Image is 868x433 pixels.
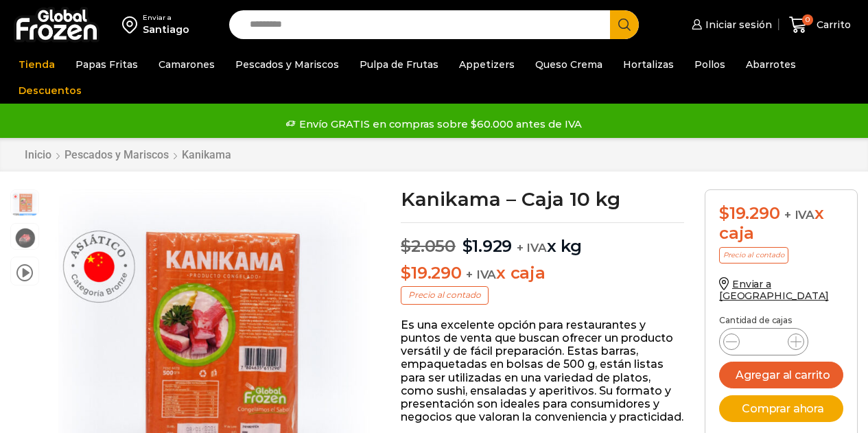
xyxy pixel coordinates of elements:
[802,14,813,25] span: 0
[528,51,609,78] a: Queso Crema
[719,247,788,264] p: Precio al contado
[813,18,851,32] span: Carrito
[466,268,496,281] span: + IVA
[719,362,843,388] button: Agregar al carrito
[69,51,145,78] a: Papas Fritas
[11,224,38,251] span: kanikama
[462,236,473,256] span: $
[401,264,684,283] p: x caja
[228,51,346,78] a: Pescados y Mariscos
[12,78,89,104] a: Descuentos
[401,263,411,283] span: $
[517,241,547,255] span: + IVA
[401,286,489,304] p: Precio al contado
[64,148,169,161] a: Pescados y Mariscos
[719,395,843,422] button: Comprar ahora
[688,51,732,78] a: Pollos
[401,263,461,283] bdi: 19.290
[152,51,222,78] a: Camarones
[702,18,772,32] span: Iniciar sesión
[462,236,513,256] bdi: 1.929
[353,51,445,78] a: Pulpa de Frutas
[401,318,684,424] p: Es una excelente opción para restaurantes y puntos de venta que buscan ofrecer un producto versát...
[122,13,143,36] img: address-field-icon.svg
[143,23,189,36] div: Santiago
[401,236,456,256] bdi: 2.050
[719,278,829,302] a: Enviar a [GEOGRAPHIC_DATA]
[401,189,684,209] h1: Kanikama – Caja 10 kg
[181,148,232,161] a: Kanikama
[610,10,639,39] button: Search button
[784,208,814,222] span: + IVA
[452,51,521,78] a: Appetizers
[719,203,779,223] bdi: 19.290
[739,51,803,78] a: Abarrotes
[401,222,684,257] p: x kg
[719,316,843,325] p: Cantidad de cajas
[11,190,38,218] span: kanikama
[786,9,854,41] a: 0 Carrito
[143,13,189,23] div: Enviar a
[751,332,777,351] input: Product quantity
[688,11,772,38] a: Iniciar sesión
[24,148,52,161] a: Inicio
[719,204,843,244] div: x caja
[24,148,232,161] nav: Breadcrumb
[719,203,729,223] span: $
[12,51,62,78] a: Tienda
[616,51,681,78] a: Hortalizas
[401,236,411,256] span: $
